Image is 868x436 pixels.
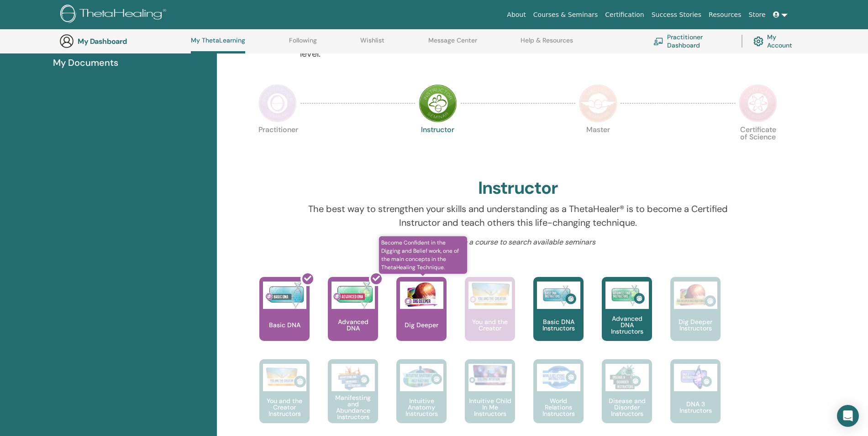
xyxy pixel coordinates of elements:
a: Dig Deeper Instructors Dig Deeper Instructors [670,277,721,359]
p: Advanced DNA Instructors [602,315,652,335]
img: DNA 3 Instructors [674,364,717,391]
p: Practitioner [258,126,297,165]
p: Intuitive Child In Me Instructors [465,398,515,417]
p: Click on a course to search available seminars [300,237,736,248]
a: Certification [601,6,647,23]
a: Message Center [428,37,477,51]
p: DNA 3 Instructors [670,401,721,414]
a: Become Confident in the Digging and Belief work, one of the main concepts in the ThetaHealing Tec... [396,277,447,359]
img: You and the Creator [468,282,512,307]
p: Instructor [419,126,457,165]
p: Manifesting and Abundance Instructors [328,394,378,420]
p: Master [579,126,617,165]
a: Basic DNA Instructors Basic DNA Instructors [533,277,584,359]
h3: My Dashboard [78,37,169,46]
a: Store [745,6,769,23]
p: Dig Deeper [401,322,442,328]
img: You and the Creator Instructors [263,364,306,391]
p: Dig Deeper Instructors [670,319,721,331]
img: Intuitive Anatomy Instructors [400,364,443,391]
a: Following [289,37,317,51]
a: Success Stories [648,6,705,23]
p: Intuitive Anatomy Instructors [396,398,447,417]
a: Resources [705,6,745,23]
p: The best way to strengthen your skills and understanding as a ThetaHealer® is to become a Certifi... [300,202,736,229]
img: cog.svg [753,34,763,48]
a: You and the Creator You and the Creator [465,277,515,359]
span: My Documents [53,56,118,69]
span: Become Confident in the Digging and Belief work, one of the main concepts in the ThetaHealing Tec... [379,236,467,274]
a: My ThetaLearning [191,37,245,53]
a: About [503,6,529,23]
img: Dig Deeper Instructors [674,282,717,309]
a: Advanced DNA Instructors Advanced DNA Instructors [602,277,652,359]
img: Certificate of Science [739,84,777,122]
img: Instructor [419,84,457,122]
img: Basic DNA [263,282,306,309]
img: Manifesting and Abundance Instructors [331,364,375,391]
img: Advanced DNA [331,282,375,309]
p: World Relations Instructors [533,398,584,417]
a: Courses & Seminars [530,6,602,23]
img: Practitioner [258,84,297,122]
p: Advanced DNA [328,319,378,331]
img: Dig Deeper [400,282,443,309]
img: Master [579,84,617,122]
img: Advanced DNA Instructors [605,282,649,309]
p: Basic DNA Instructors [533,319,584,331]
p: You and the Creator [465,319,515,331]
img: Basic DNA Instructors [537,282,580,309]
img: generic-user-icon.jpg [59,34,74,48]
a: Basic DNA Basic DNA [259,277,310,359]
a: Wishlist [360,37,384,51]
a: Help & Resources [521,37,573,51]
p: Disease and Disorder Instructors [602,398,652,417]
a: Practitioner Dashboard [653,31,731,51]
img: World Relations Instructors [537,364,580,391]
img: chalkboard-teacher.svg [653,37,663,45]
h2: Instructor [478,178,558,199]
img: logo.png [60,5,169,25]
a: My Account [753,31,800,51]
p: You and the Creator Instructors [259,398,310,417]
div: Open Intercom Messenger [837,405,859,427]
p: Certificate of Science [739,126,777,165]
img: Disease and Disorder Instructors [605,364,649,391]
img: Intuitive Child In Me Instructors [468,364,512,386]
a: Advanced DNA Advanced DNA [328,277,378,359]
